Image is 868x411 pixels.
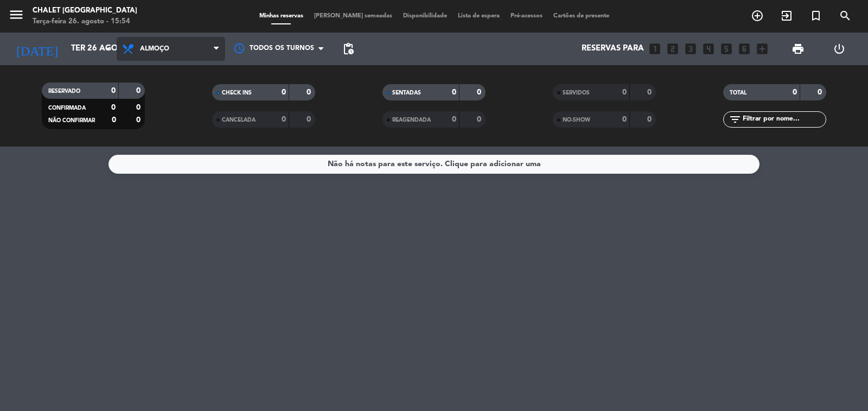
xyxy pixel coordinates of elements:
i: add_box [755,42,769,56]
span: print [792,42,805,55]
i: power_settings_new [833,42,846,55]
strong: 0 [452,116,456,123]
strong: 0 [622,116,627,123]
div: Chalet [GEOGRAPHIC_DATA] [33,5,137,16]
span: [PERSON_NAME] semeadas [309,13,398,19]
strong: 0 [282,88,286,96]
span: Cartões de presente [548,13,615,19]
strong: 0 [136,104,143,111]
strong: 0 [282,116,286,123]
strong: 0 [112,116,116,124]
i: arrow_drop_down [101,42,114,55]
i: exit_to_app [780,9,793,22]
span: CANCELADA [222,117,256,123]
strong: 0 [307,116,313,123]
i: search [839,9,852,22]
i: looks_two [666,42,680,56]
strong: 0 [477,116,483,123]
i: looks_5 [719,42,733,56]
input: Filtrar por nome... [742,113,826,125]
span: CHECK INS [222,90,252,96]
span: SERVIDOS [563,90,590,96]
strong: 0 [647,116,654,123]
strong: 0 [793,88,797,96]
span: REAGENDADA [392,117,431,123]
strong: 0 [647,88,654,96]
strong: 0 [477,88,483,96]
span: RESERVADO [48,88,80,94]
i: looks_one [648,42,662,56]
span: Pré-acessos [505,13,548,19]
span: Minhas reservas [254,13,309,19]
div: Não há notas para este serviço. Clique para adicionar uma [328,158,541,170]
strong: 0 [307,88,313,96]
strong: 0 [136,87,143,94]
span: TOTAL [730,90,746,96]
i: [DATE] [8,37,66,61]
i: filter_list [729,113,742,126]
span: Almoço [140,45,169,53]
i: menu [8,7,24,23]
strong: 0 [818,88,824,96]
i: looks_3 [684,42,698,56]
i: looks_4 [701,42,716,56]
span: CONFIRMADA [48,105,86,111]
span: SENTADAS [392,90,421,96]
span: NO-SHOW [563,117,590,123]
strong: 0 [622,88,627,96]
span: Reservas para [582,44,644,54]
div: LOG OUT [819,33,860,65]
strong: 0 [111,87,116,94]
strong: 0 [111,104,116,111]
strong: 0 [452,88,456,96]
i: looks_6 [737,42,751,56]
strong: 0 [136,116,143,124]
span: Lista de espera [452,13,505,19]
i: add_circle_outline [751,9,764,22]
i: turned_in_not [809,9,822,22]
span: Disponibilidade [398,13,452,19]
span: pending_actions [342,42,355,55]
div: Terça-feira 26. agosto - 15:54 [33,16,137,27]
button: menu [8,7,24,27]
span: NÃO CONFIRMAR [48,118,95,123]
